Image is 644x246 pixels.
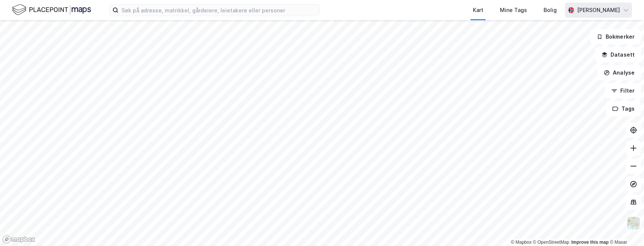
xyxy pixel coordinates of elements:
button: Bokmerker [590,29,641,44]
button: Datasett [595,47,641,62]
a: OpenStreetMap [533,240,570,245]
a: Mapbox homepage [2,235,35,244]
a: Improve this map [571,240,609,245]
div: [PERSON_NAME] [577,6,620,15]
button: Tags [606,101,641,116]
a: Mapbox [511,240,532,245]
button: Filter [605,83,641,98]
input: Søk på adresse, matrikkel, gårdeiere, leietakere eller personer [118,4,319,16]
div: Bolig [544,6,557,15]
button: Analyse [597,65,641,80]
img: logo.f888ab2527a4732fd821a326f86c7f29.svg [12,3,91,16]
iframe: Chat Widget [606,210,644,246]
div: Mine Tags [500,6,527,15]
div: Kart [473,6,483,15]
